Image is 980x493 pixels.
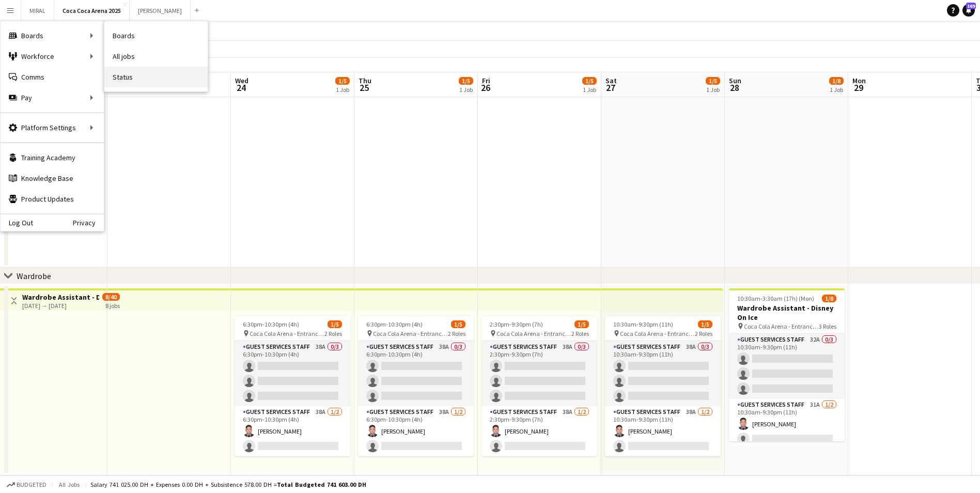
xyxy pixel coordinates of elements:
[324,330,342,337] span: 2 Roles
[1,25,104,46] div: Boards
[962,4,975,17] a: 169
[605,406,721,456] app-card-role: Guest Services Staff38A1/210:30am-9:30pm (11h)[PERSON_NAME]
[698,320,712,328] span: 1/5
[358,406,474,456] app-card-role: Guest Services Staff38A1/26:30pm-10:30pm (4h)[PERSON_NAME]
[571,330,589,337] span: 2 Roles
[737,295,814,302] span: 10:30am-3:30am (17h) (Mon)
[727,82,741,94] span: 28
[5,479,48,490] button: Budgeted
[1,87,104,108] div: Pay
[459,77,473,85] span: 1/5
[706,77,720,85] span: 1/5
[358,341,474,406] app-card-role: Guest Services Staff38A0/36:30pm-10:30pm (4h)
[605,76,617,85] span: Sat
[57,481,82,488] span: All jobs
[358,316,474,456] app-job-card: 6:30pm-10:30pm (4h)1/5 Coca Cola Arena - Entrance F2 RolesGuest Services Staff38A0/36:30pm-10:30p...
[366,320,423,328] span: 6:30pm-10:30pm (4h)
[328,320,342,328] span: 1/5
[481,406,597,456] app-card-role: Guest Services Staff38A1/22:30pm-9:30pm (7h)[PERSON_NAME]
[235,406,350,456] app-card-role: Guest Services Staff38A1/26:30pm-10:30pm (4h)[PERSON_NAME]
[235,341,350,406] app-card-role: Guest Services Staff38A0/36:30pm-10:30pm (4h)
[729,334,845,399] app-card-role: Guest Services Staff32A0/310:30am-9:30pm (11h)
[1,67,104,87] a: Comms
[250,330,324,337] span: Coca Cola Arena - Entrance F
[574,320,589,328] span: 1/5
[830,86,843,94] div: 1 Job
[243,320,299,328] span: 6:30pm-10:30pm (4h)
[1,219,33,227] a: Log Out
[851,82,866,94] span: 29
[17,481,46,488] span: Budgeted
[620,330,695,337] span: Coca Cola Arena - Entrance F
[17,271,51,281] div: Wardrobe
[22,302,99,310] div: [DATE] → [DATE]
[480,82,490,94] span: 26
[822,295,836,302] span: 1/8
[21,1,54,21] button: MIRAL
[729,76,741,85] span: Sun
[482,76,490,85] span: Fri
[102,293,120,301] span: 8/40
[1,147,104,168] a: Training Academy
[613,320,673,328] span: 10:30am-9:30pm (11h)
[706,86,720,94] div: 1 Job
[1,189,104,209] a: Product Updates
[852,76,866,85] span: Mon
[22,292,99,302] h3: Wardrobe Assistant - Disney On Ice
[357,82,371,94] span: 25
[277,481,366,488] span: Total Budgeted 741 603.00 DH
[496,330,571,337] span: Coca Cola Arena - Entrance F
[1,117,104,138] div: Platform Settings
[481,316,597,456] app-job-card: 2:30pm-9:30pm (7h)1/5 Coca Cola Arena - Entrance F2 RolesGuest Services Staff38A0/32:30pm-9:30pm ...
[744,322,819,330] span: Coca Cola Arena - Entrance F
[373,330,448,337] span: Coca Cola Arena - Entrance F
[729,288,845,441] app-job-card: 10:30am-3:30am (17h) (Mon)1/8Wardrobe Assistant - Disney On Ice Coca Cola Arena - Entrance F3 Rol...
[336,86,349,94] div: 1 Job
[73,219,104,227] a: Privacy
[90,481,366,488] div: Salary 741 025.00 DH + Expenses 0.00 DH + Subsistence 578.00 DH =
[695,330,712,337] span: 2 Roles
[105,301,120,310] div: 8 jobs
[130,1,191,21] button: [PERSON_NAME]
[966,3,976,9] span: 169
[1,46,104,67] div: Workforce
[729,399,845,449] app-card-role: Guest Services Staff31A1/210:30am-9:30pm (11h)[PERSON_NAME]
[335,77,350,85] span: 1/5
[448,330,465,337] span: 2 Roles
[104,25,208,46] a: Boards
[605,316,721,456] app-job-card: 10:30am-9:30pm (11h)1/5 Coca Cola Arena - Entrance F2 RolesGuest Services Staff38A0/310:30am-9:30...
[481,341,597,406] app-card-role: Guest Services Staff38A0/32:30pm-9:30pm (7h)
[451,320,465,328] span: 1/5
[459,86,473,94] div: 1 Job
[1,168,104,189] a: Knowledge Base
[729,303,845,322] h3: Wardrobe Assistant - Disney On Ice
[104,67,208,87] a: Status
[819,322,836,330] span: 3 Roles
[235,76,248,85] span: Wed
[829,77,844,85] span: 1/8
[54,1,130,21] button: Coca Coca Arena 2025
[582,77,597,85] span: 1/5
[490,320,543,328] span: 2:30pm-9:30pm (7h)
[235,316,350,456] app-job-card: 6:30pm-10:30pm (4h)1/5 Coca Cola Arena - Entrance F2 RolesGuest Services Staff38A0/36:30pm-10:30p...
[604,82,617,94] span: 27
[104,46,208,67] a: All jobs
[605,341,721,406] app-card-role: Guest Services Staff38A0/310:30am-9:30pm (11h)
[583,86,596,94] div: 1 Job
[359,76,371,85] span: Thu
[234,82,248,94] span: 24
